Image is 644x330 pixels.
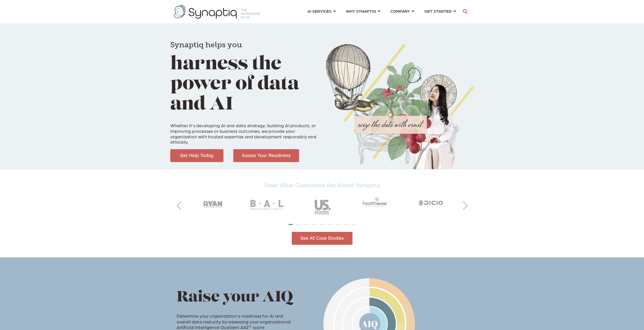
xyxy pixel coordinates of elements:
[302,3,461,21] nav: menu
[295,191,349,219] img: USFoods_gray50
[344,224,347,225] li: Page dot 8
[349,191,404,213] img: Healthwise_gray50
[424,6,456,16] a: GET STARTED
[177,201,185,210] button: Previous
[292,232,352,245] img: See All Case Studies
[233,149,299,162] img: Assess Your Readiness
[304,224,308,225] li: Page dot 3
[390,8,410,14] span: COMPANY
[307,8,331,14] span: AI SERVICES
[326,44,474,170] img: Collage of girl, balloon, bird, and butterfly, with seize the data with ernst text
[170,117,318,145] p: Whether it’s developing AI and data strategy, building AI products, or improving processes or bus...
[289,224,293,225] li: Page dot 1
[404,191,459,213] img: Dicio
[185,182,459,189] h5: Hear What Customers Say About Synaptiq
[307,6,336,16] a: AI SERVICES
[297,224,300,225] li: Page dot 2
[320,224,324,225] li: Page dot 5
[390,6,414,16] a: COMPANY
[240,191,295,219] img: BAL_gray50
[174,5,260,19] img: synaptiq logo-1
[328,224,332,225] li: Page dot 6
[312,224,316,225] li: Page dot 4
[459,201,468,210] button: Next
[346,6,380,16] a: WHY SYNAPTIQ
[170,149,223,162] img: Get Help Today
[170,40,242,49] span: Synaptiq helps you
[185,191,240,213] img: RyanCompanies_gray50_2
[170,33,318,115] h1: harness the power of data and AI
[336,224,340,225] li: Page dot 7
[424,8,452,14] span: GET STARTED
[351,224,355,225] li: Page dot 9
[346,8,376,14] span: WHY SYNAPTIQ
[177,290,293,305] span: Raise your AIQ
